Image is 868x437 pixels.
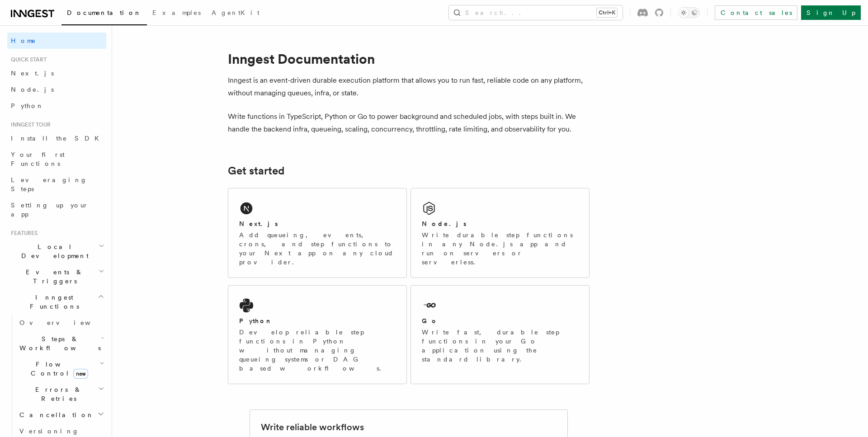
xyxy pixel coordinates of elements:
h2: Python [239,316,273,325]
a: Next.jsAdd queueing, events, crons, and step functions to your Next app on any cloud provider. [228,188,407,278]
a: Sign Up [801,5,861,20]
span: Local Development [7,242,99,260]
button: Steps & Workflows [16,331,106,356]
a: Your first Functions [7,146,106,172]
h2: Node.js [422,219,467,228]
span: Cancellation [16,410,94,419]
a: Get started [228,164,284,177]
p: Inngest is an event-driven durable execution platform that allows you to run fast, reliable code ... [228,74,590,99]
span: Install the SDK [11,135,104,142]
kbd: Ctrl+K [597,8,617,17]
span: Events & Triggers [7,268,99,286]
a: Overview [16,315,106,331]
p: Write functions in TypeScript, Python or Go to power background and scheduled jobs, with steps bu... [228,110,590,136]
p: Write durable step functions in any Node.js app and run on servers or serverless. [422,230,578,267]
h2: Write reliable workflows [261,421,364,433]
h2: Go [422,316,438,325]
span: Python [11,102,44,109]
h1: Inngest Documentation [228,51,590,67]
button: Errors & Retries [16,381,106,407]
a: GoWrite fast, durable step functions in your Go application using the standard library. [410,285,590,384]
span: Your first Functions [11,151,65,167]
span: AgentKit [212,9,259,16]
span: Next.js [11,70,54,77]
button: Flow Controlnew [16,356,106,381]
p: Write fast, durable step functions in your Go application using the standard library. [422,328,578,364]
a: Python [7,98,106,114]
button: Cancellation [16,407,106,423]
span: Versioning [19,428,79,435]
span: Setting up your app [11,202,89,218]
span: Leveraging Steps [11,176,87,193]
span: Overview [19,319,113,326]
span: Inngest Functions [7,293,98,311]
span: Home [11,36,36,45]
span: new [73,369,88,379]
a: PythonDevelop reliable step functions in Python without managing queueing systems or DAG based wo... [228,285,407,384]
span: Examples [152,9,201,16]
span: Flow Control [16,360,99,378]
span: Quick start [7,56,47,63]
button: Search...Ctrl+K [449,5,623,20]
a: Next.js [7,65,106,81]
a: Node.js [7,81,106,98]
p: Develop reliable step functions in Python without managing queueing systems or DAG based workflows. [239,328,396,373]
span: Node.js [11,86,54,93]
a: Leveraging Steps [7,172,106,197]
a: Node.jsWrite durable step functions in any Node.js app and run on servers or serverless. [410,188,590,278]
button: Events & Triggers [7,264,106,289]
span: Errors & Retries [16,385,98,403]
a: Home [7,33,106,49]
button: Inngest Functions [7,289,106,315]
a: Examples [147,3,206,24]
button: Toggle dark mode [678,7,700,18]
a: Setting up your app [7,197,106,222]
a: AgentKit [206,3,265,24]
span: Inngest tour [7,121,51,128]
span: Features [7,230,38,237]
span: Documentation [67,9,142,16]
button: Local Development [7,239,106,264]
a: Documentation [61,3,147,25]
span: Steps & Workflows [16,334,101,352]
h2: Next.js [239,219,278,228]
a: Install the SDK [7,130,106,146]
p: Add queueing, events, crons, and step functions to your Next app on any cloud provider. [239,230,396,267]
a: Contact sales [715,5,797,20]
